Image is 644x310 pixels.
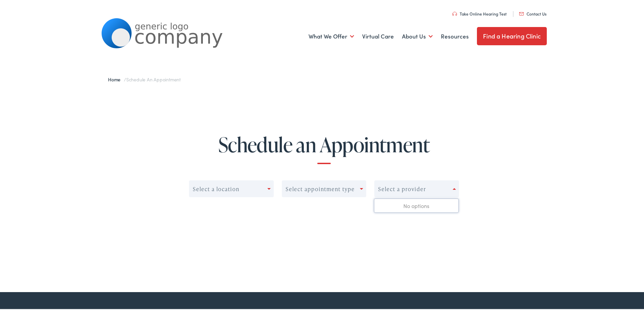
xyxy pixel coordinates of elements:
a: Home [108,75,124,82]
h1: Schedule an Appointment [26,132,622,163]
a: Virtual Care [362,23,394,48]
div: Select a provider [378,185,426,191]
a: Resources [441,23,469,48]
span: Schedule an Appointment [126,75,181,82]
a: About Us [402,23,433,48]
span: / [108,75,181,82]
a: Contact Us [519,10,546,16]
img: utility icon [452,11,457,15]
div: No options [374,198,458,211]
div: Select appointment type [286,185,355,191]
a: Find a Hearing Clinic [477,26,547,44]
img: utility icon [519,11,524,15]
a: What We Offer [308,23,354,48]
div: Select a location [193,185,239,191]
a: Take Online Hearing Test [452,10,507,16]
